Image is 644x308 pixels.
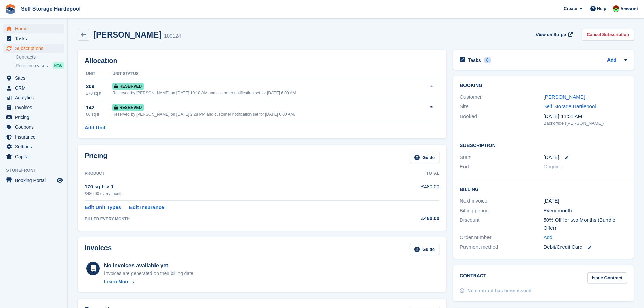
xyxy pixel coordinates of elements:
div: 170 sq ft × 1 [85,183,373,191]
div: Booked [460,113,543,127]
a: menu [3,34,64,43]
div: 60 sq ft [86,111,112,117]
div: Billing period [460,207,543,215]
div: [DATE] 11:51 AM [544,113,627,120]
h2: Invoices [85,244,112,255]
h2: Contract [460,272,486,283]
td: £480.00 [373,179,439,200]
span: Subscriptions [15,44,55,53]
div: Debit/Credit Card [544,243,627,251]
span: Sites [15,73,55,83]
span: Booking Portal [15,175,55,185]
div: Discount [460,216,543,232]
span: View on Stripe [536,31,566,38]
h2: Tasks [468,57,481,63]
a: menu [3,175,64,185]
span: Tasks [15,34,55,43]
a: menu [3,103,64,112]
a: Self Storage Hartlepool [544,103,596,109]
div: Customer [460,93,543,101]
div: 170 sq ft [86,90,112,96]
div: Backoffice ([PERSON_NAME]) [544,120,627,127]
div: BILLED EVERY MONTH [85,216,373,222]
a: Learn More [104,278,195,285]
a: Edit Insurance [129,204,164,211]
a: Preview store [56,176,64,184]
span: Insurance [15,132,55,142]
div: No contract has been issued [467,287,532,294]
th: Total [373,168,439,179]
a: View on Stripe [533,29,574,40]
img: stora-icon-8386f47178a22dfd0bd8f6a31ec36ba5ce8667c1dd55bd0f319d3a0aa187defe.svg [5,4,16,14]
h2: Booking [460,83,627,88]
a: menu [3,142,64,151]
a: Edit Unit Types [85,204,121,211]
div: [DATE] [544,197,627,205]
a: Add [607,56,616,64]
h2: [PERSON_NAME] [93,30,161,39]
div: Invoices are generated on their billing date. [104,270,195,277]
a: menu [3,44,64,53]
h2: Billing [460,186,627,192]
a: [PERSON_NAME] [544,94,585,100]
span: Help [597,5,606,12]
a: menu [3,83,64,93]
span: Reserved [112,83,144,90]
span: Home [15,24,55,33]
div: Learn More [104,278,129,285]
span: Account [620,6,638,13]
a: Contracts [16,54,64,61]
a: Cancel Subscription [582,29,634,40]
div: Payment method [460,243,543,251]
th: Product [85,168,373,179]
span: Price increases [16,63,48,69]
span: Coupons [15,122,55,132]
a: menu [3,93,64,102]
a: menu [3,132,64,142]
div: Site [460,103,543,111]
span: Storefront [6,167,67,174]
span: Pricing [15,113,55,122]
img: Woods Removals [613,5,619,12]
a: menu [3,122,64,132]
div: 100124 [164,32,181,40]
span: Ongoing [544,164,563,169]
div: £480.00 every month [85,191,373,197]
span: CRM [15,83,55,93]
time: 2025-08-14 23:00:00 UTC [544,153,559,161]
a: Add Unit [85,124,105,132]
span: Invoices [15,103,55,112]
h2: Subscription [460,142,627,148]
div: 50% Off for two Months (Bundle Offer) [544,216,627,232]
th: Unit [85,69,112,79]
th: Unit Status [112,69,416,79]
div: Start [460,153,543,161]
span: Analytics [15,93,55,102]
a: menu [3,152,64,161]
div: Every month [544,207,627,215]
div: 0 [484,57,492,63]
a: menu [3,24,64,33]
span: Capital [15,152,55,161]
div: £480.00 [373,215,439,222]
a: Add [544,234,553,241]
a: Price increases NEW [16,62,64,69]
a: Guide [410,244,439,255]
div: No invoices available yet [104,262,195,270]
span: Create [564,5,577,12]
div: Reserved by [PERSON_NAME] on [DATE] 10:10 AM and customer notification set for [DATE] 6:00 AM. [112,90,416,96]
a: menu [3,73,64,83]
span: Settings [15,142,55,151]
a: Issue Contract [587,272,627,283]
div: 142 [86,104,112,112]
div: NEW [53,62,64,69]
h2: Pricing [85,152,108,163]
h2: Allocation [85,57,439,65]
div: Order number [460,234,543,241]
span: Reserved [112,104,144,111]
div: 209 [86,82,112,90]
div: Reserved by [PERSON_NAME] on [DATE] 2:28 PM and customer notification set for [DATE] 6:00 AM. [112,111,416,117]
a: Guide [410,152,439,163]
div: Next invoice [460,197,543,205]
a: menu [3,113,64,122]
